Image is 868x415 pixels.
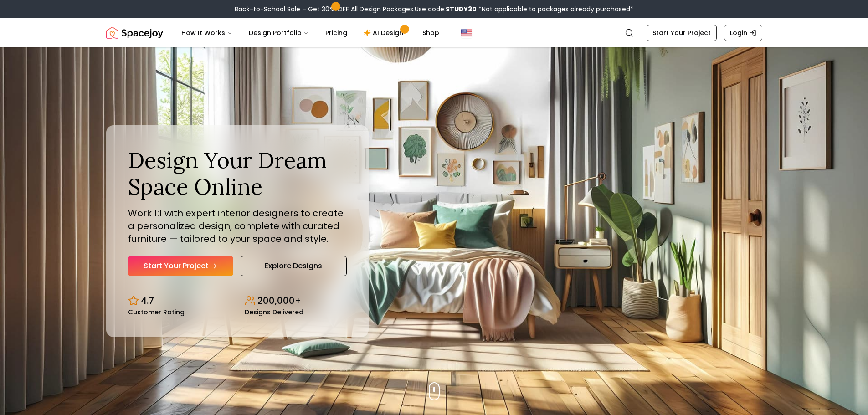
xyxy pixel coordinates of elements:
[128,256,233,276] a: Start Your Project
[446,5,477,14] b: STUDY30
[415,24,447,42] a: Shop
[356,24,413,42] a: AI Design
[257,294,301,307] p: 200,000+
[245,309,303,315] small: Designs Delivered
[128,207,347,245] p: Work 1:1 with expert interior designers to create a personalized design, complete with curated fu...
[461,27,472,38] img: United States
[235,5,633,14] div: Back-to-School Sale – Get 30% OFF All Design Packages.
[106,24,163,42] img: Spacejoy Logo
[106,24,163,42] a: Spacejoy
[647,25,717,41] a: Start Your Project
[241,256,347,276] a: Explore Designs
[174,24,447,42] nav: Main
[128,287,347,315] div: Design stats
[106,18,762,47] nav: Global
[128,147,347,200] h1: Design Your Dream Space Online
[141,294,154,307] p: 4.7
[724,25,762,41] a: Login
[415,5,477,14] span: Use code:
[128,309,185,315] small: Customer Rating
[174,24,240,42] button: How It Works
[477,5,633,14] span: *Not applicable to packages already purchased*
[241,24,316,42] button: Design Portfolio
[318,24,354,42] a: Pricing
